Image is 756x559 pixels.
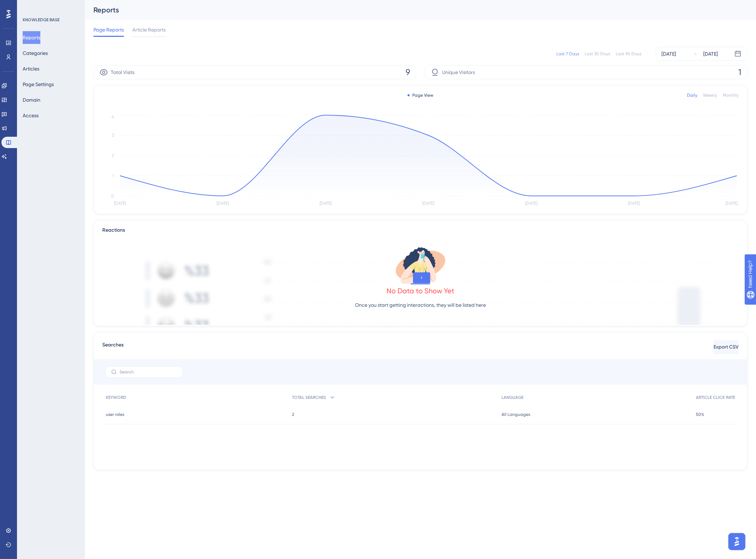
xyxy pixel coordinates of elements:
[120,369,177,374] input: Search
[114,201,126,206] tspan: [DATE]
[320,201,332,206] tspan: [DATE]
[106,412,124,417] span: user roles
[111,114,114,119] tspan: 4
[616,51,641,57] div: Last 90 Days
[714,343,739,351] span: Export CSV
[703,92,717,98] div: Weekly
[442,68,475,77] span: Unique Visitors
[106,395,126,400] span: KEYWORD
[696,412,704,417] span: 50%
[102,341,124,354] span: Searches
[23,17,59,23] div: KNOWLEDGE BASE
[661,50,676,58] div: [DATE]
[355,301,486,309] p: Once you start getting interactions, they will be listed here
[292,412,294,417] span: 2
[23,31,40,44] button: Reports
[406,67,410,78] span: 9
[23,62,39,75] button: Articles
[556,51,579,57] div: Last 7 Days
[23,78,54,91] button: Page Settings
[113,173,114,178] tspan: 1
[696,395,735,400] span: ARTICLE CLICK RATE
[292,395,326,400] span: TOTAL SEARCHES
[723,92,739,98] div: Monthly
[585,51,610,57] div: Last 30 Days
[726,531,748,552] iframe: UserGuiding AI Assistant Launcher
[687,92,697,98] div: Daily
[111,68,134,77] span: Total Visits
[738,67,741,78] span: 1
[111,193,114,198] tspan: 0
[132,26,166,34] span: Article Reports
[502,395,523,400] span: LANGUAGE
[423,201,435,206] tspan: [DATE]
[628,201,640,206] tspan: [DATE]
[703,50,718,58] div: [DATE]
[408,92,434,98] div: Page View
[23,94,40,106] button: Domain
[93,26,124,34] span: Page Reports
[93,5,730,15] div: Reports
[217,201,229,206] tspan: [DATE]
[502,412,530,417] span: All Languages
[714,340,739,354] button: Export CSV
[386,286,454,296] div: No Data to Show Yet
[726,201,738,206] tspan: [DATE]
[112,153,114,158] tspan: 2
[23,47,48,60] button: Categories
[112,133,114,138] tspan: 3
[17,2,44,10] span: Need Help?
[102,226,739,235] div: Reactions
[23,109,39,122] button: Access
[525,201,537,206] tspan: [DATE]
